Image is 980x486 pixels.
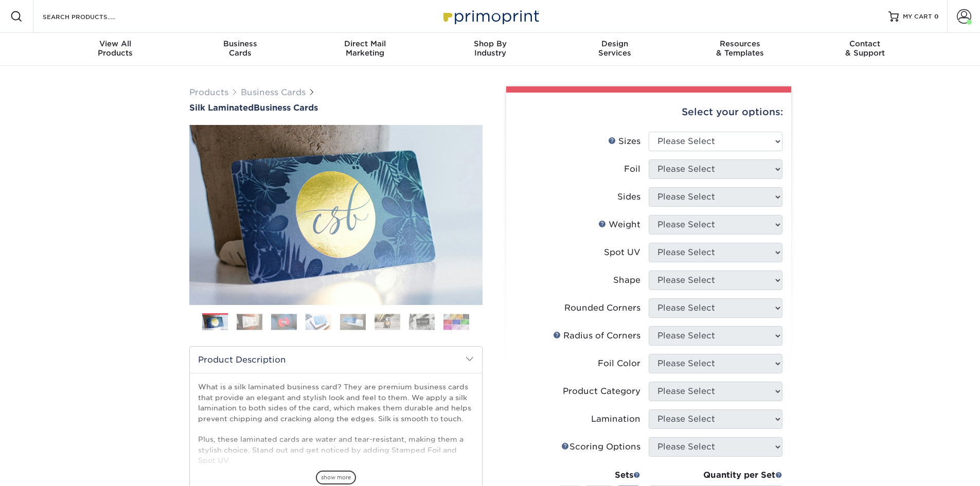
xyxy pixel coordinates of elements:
[409,314,435,330] img: Business Cards 07
[608,135,640,148] div: Sizes
[427,33,553,66] a: Shop ByIndustry
[553,33,678,66] a: DesignServices
[514,93,783,132] div: Select your options:
[649,469,782,481] div: Quantity per Set
[237,314,262,330] img: Business Cards 02
[340,314,366,330] img: Business Cards 05
[678,39,803,48] span: Resources
[189,87,228,97] a: Products
[598,219,640,231] div: Weight
[624,163,640,175] div: Foil
[613,274,640,286] div: Shape
[53,39,178,58] div: Products
[903,12,932,21] span: MY CART
[678,33,803,66] a: Resources& Templates
[375,314,400,330] img: Business Cards 06
[427,39,553,58] div: Industry
[934,13,939,20] span: 0
[598,357,640,370] div: Foil Color
[302,33,427,66] a: Direct MailMarketing
[202,310,228,335] img: Business Cards 01
[803,33,928,66] a: Contact& Support
[553,330,640,342] div: Radius of Corners
[678,39,803,58] div: & Templates
[558,469,640,481] div: Sets
[271,314,297,330] img: Business Cards 03
[316,471,356,484] span: show more
[302,39,427,58] div: Marketing
[617,191,640,203] div: Sides
[591,413,640,425] div: Lamination
[177,39,302,58] div: Cards
[427,39,553,48] span: Shop By
[564,302,640,314] div: Rounded Corners
[563,385,640,398] div: Product Category
[553,39,678,48] span: Design
[443,314,469,330] img: Business Cards 08
[177,39,302,48] span: Business
[803,39,928,48] span: Contact
[42,10,142,23] input: SEARCH PRODUCTS.....
[604,246,640,259] div: Spot UV
[561,441,640,453] div: Scoring Options
[189,103,483,113] a: Silk LaminatedBusiness Cards
[53,39,178,48] span: View All
[177,33,302,66] a: BusinessCards
[803,39,928,58] div: & Support
[190,347,482,373] h2: Product Description
[189,68,483,362] img: Silk Laminated 01
[302,39,427,48] span: Direct Mail
[553,39,678,58] div: Services
[189,103,483,113] h1: Business Cards
[53,33,178,66] a: View AllProducts
[189,103,254,113] span: Silk Laminated
[439,5,542,27] img: Primoprint
[306,314,331,330] img: Business Cards 04
[241,87,306,97] a: Business Cards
